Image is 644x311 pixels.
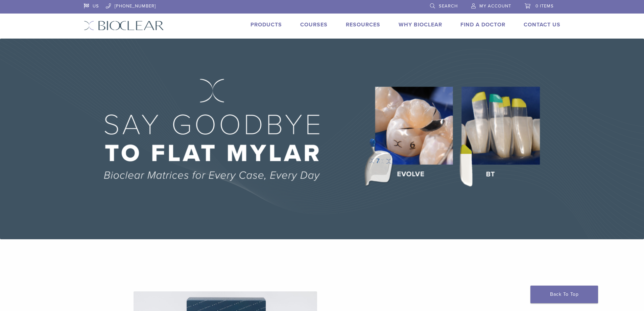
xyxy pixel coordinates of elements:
[460,21,505,28] a: Find A Doctor
[300,21,328,28] a: Courses
[479,3,511,9] span: My Account
[439,3,458,9] span: Search
[530,286,598,303] a: Back To Top
[399,21,442,28] a: Why Bioclear
[84,21,164,30] img: Bioclear
[524,21,560,28] a: Contact Us
[535,3,554,9] span: 0 items
[251,21,282,28] a: Products
[346,21,380,28] a: Resources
